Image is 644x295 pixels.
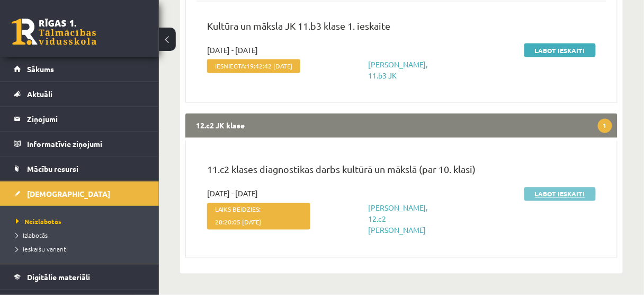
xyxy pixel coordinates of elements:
a: Izlabotās [16,230,148,240]
a: Digitālie materiāli [14,265,146,289]
a: [PERSON_NAME], 12.c2 [PERSON_NAME] [369,203,428,235]
span: Iesniegta: [207,59,300,73]
span: Digitālie materiāli [27,272,90,282]
span: Sākums [27,64,54,74]
a: Labot ieskaiti [524,44,596,57]
a: Aktuāli [14,82,146,106]
p: 11.c2 klases diagnostikas darbs kultūrā un mākslā (par 10. klasi) [207,162,596,182]
span: Aktuāli [27,89,52,99]
span: [DEMOGRAPHIC_DATA] [27,189,110,198]
span: [DATE] - [DATE] [207,45,258,56]
a: [DEMOGRAPHIC_DATA] [14,181,146,206]
span: 20:20:05 [DATE] [215,219,261,226]
a: Labot ieskaiti [524,187,596,201]
a: Sākums [14,57,146,81]
legend: Informatīvie ziņojumi [27,132,146,156]
a: Ieskaišu varianti [16,244,148,254]
a: Informatīvie ziņojumi [14,132,146,156]
legend: 12.c2 JK klase [185,114,618,138]
span: [DATE] - [DATE] [207,188,258,199]
span: Ieskaišu varianti [16,245,68,253]
a: Neizlabotās [16,216,148,226]
a: Ziņojumi [14,107,146,131]
span: 19:42:42 [DATE] [246,62,292,70]
span: Laiks beidzies: [207,203,310,230]
span: Neizlabotās [16,217,61,225]
span: Mācību resursi [27,164,78,173]
legend: Ziņojumi [27,107,146,131]
a: Mācību resursi [14,157,146,181]
p: Kultūra un māksla JK 11.b3 klase 1. ieskaite [207,19,596,38]
a: Rīgas 1. Tālmācības vidusskola [12,19,96,45]
span: 1 [598,119,612,133]
span: Izlabotās [16,231,48,239]
a: [PERSON_NAME], 11.b3 JK [369,59,428,80]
